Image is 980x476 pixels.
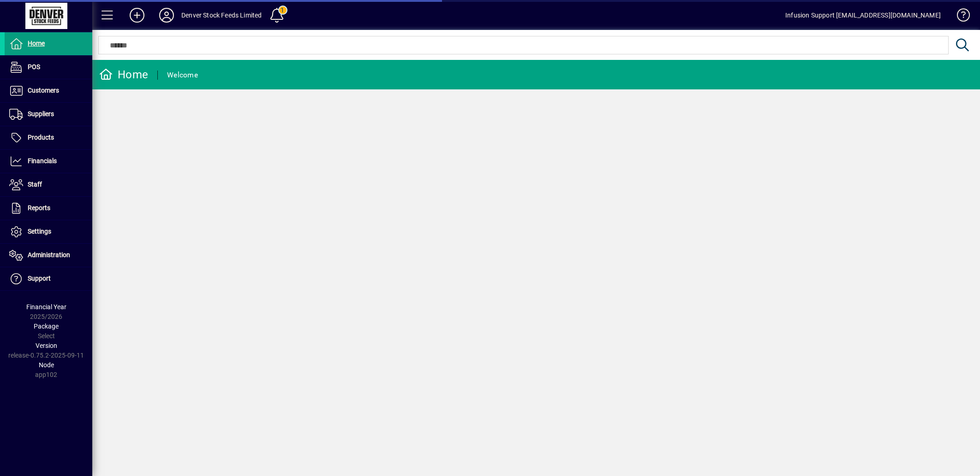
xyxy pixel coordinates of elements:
a: Customers [5,79,92,102]
span: Version [36,342,57,349]
span: Home [28,40,45,47]
span: Support [28,275,51,282]
a: Knowledge Base [950,2,968,32]
span: Staff [28,181,42,188]
span: Node [39,361,54,369]
span: Customers [28,87,59,94]
button: Profile [152,7,181,24]
div: Denver Stock Feeds Limited [181,8,262,23]
span: Settings [28,228,51,235]
a: Suppliers [5,103,92,126]
a: Staff [5,173,92,196]
button: Add [122,7,152,24]
a: Products [5,126,92,149]
a: Support [5,267,92,290]
span: Financials [28,157,57,165]
span: Suppliers [28,110,54,118]
span: Reports [28,204,50,212]
span: Administration [28,251,70,259]
a: POS [5,56,92,79]
a: Reports [5,197,92,220]
div: Infusion Support [EMAIL_ADDRESS][DOMAIN_NAME] [785,8,941,23]
div: Home [99,67,148,82]
a: Settings [5,220,92,243]
span: POS [28,63,40,71]
span: Financial Year [26,303,66,311]
span: Package [34,323,59,330]
span: Products [28,134,54,141]
div: Welcome [167,68,198,82]
a: Financials [5,150,92,173]
a: Administration [5,244,92,267]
